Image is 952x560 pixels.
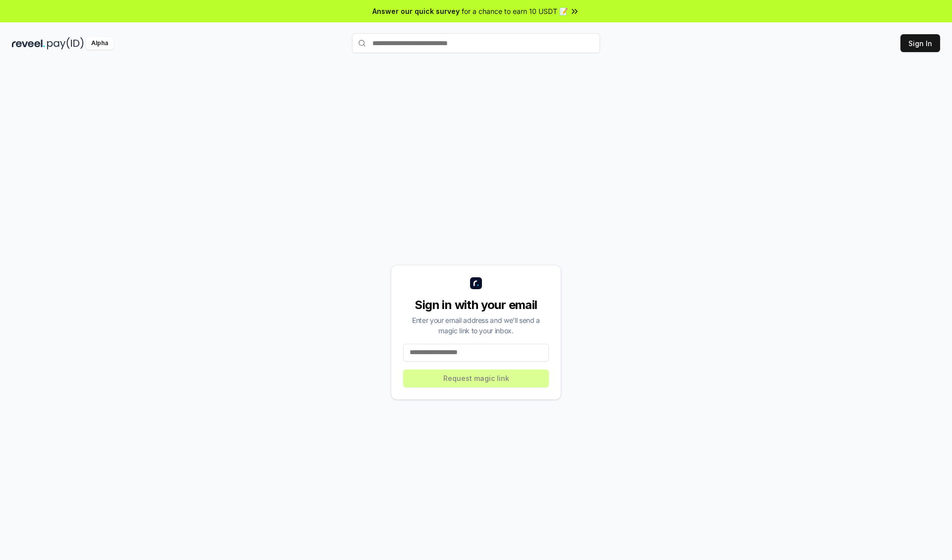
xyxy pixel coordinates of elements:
div: Alpha [86,37,114,50]
span: Answer our quick survey [372,6,460,16]
img: reveel_dark [12,37,45,50]
img: pay_id [47,37,84,50]
div: Sign in with your email [403,297,549,313]
span: for a chance to earn 10 USDT 📝 [462,6,568,16]
button: Sign In [900,34,940,52]
img: logo_small [470,277,482,289]
div: Enter your email address and we’ll send a magic link to your inbox. [403,315,549,336]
